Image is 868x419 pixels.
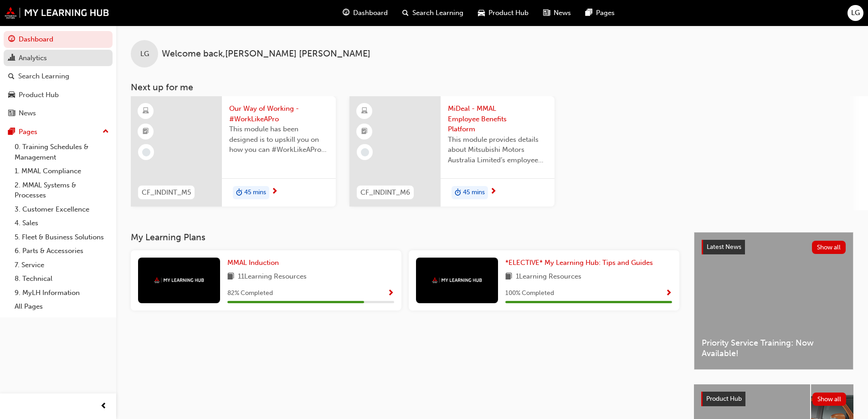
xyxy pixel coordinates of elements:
span: news-icon [543,7,550,19]
button: Pages [4,124,113,140]
span: car-icon [478,7,485,19]
div: Product Hub [19,90,59,100]
span: LG [140,49,149,59]
a: Product HubShow all [701,392,846,406]
a: Latest NewsShow all [702,240,846,254]
a: 2. MMAL Systems & Processes [11,178,113,202]
span: car-icon [8,91,15,99]
a: pages-iconPages [578,4,622,22]
div: News [19,108,36,119]
span: learningResourceType_ELEARNING-icon [143,105,149,117]
a: Dashboard [4,31,113,48]
span: MiDeal - MMAL Employee Benefits Platform [448,103,547,134]
a: MMAL Induction [227,258,282,268]
button: Show all [812,241,846,254]
span: MMAL Induction [227,259,279,267]
span: learningRecordVerb_NONE-icon [142,148,150,156]
button: Show Progress [387,288,394,299]
span: Dashboard [353,8,388,18]
span: *ELECTIVE* My Learning Hub: Tips and Guides [505,259,653,267]
a: News [4,105,113,122]
a: 7. Service [11,258,113,272]
a: Search Learning [4,68,113,85]
button: Show Progress [665,288,672,299]
span: pages-icon [8,128,15,136]
span: This module provides details about Mitsubishi Motors Australia Limited’s employee benefits platfo... [448,134,547,166]
span: search-icon [8,72,15,81]
span: learningRecordVerb_NONE-icon [361,148,369,156]
a: 0. Training Schedules & Management [11,140,113,164]
span: booktick-icon [143,126,149,138]
span: Show Progress [665,290,672,298]
span: LG [851,8,860,18]
a: news-iconNews [536,4,578,22]
a: 3. Customer Excellence [11,202,113,217]
a: Latest NewsShow allPriority Service Training: Now Available! [694,232,853,370]
a: *ELECTIVE* My Learning Hub: Tips and Guides [505,258,657,268]
a: search-iconSearch Learning [395,4,471,22]
span: news-icon [8,109,15,118]
button: Show all [812,393,847,406]
span: Priority Service Training: Now Available! [702,338,846,358]
span: up-icon [103,126,109,138]
span: Search Learning [412,8,463,18]
span: CF_INDINT_M5 [142,187,191,198]
span: book-icon [227,271,234,283]
a: All Pages [11,300,113,314]
span: Show Progress [387,290,394,298]
span: 1 Learning Resources [516,271,581,283]
span: Welcome back , [PERSON_NAME] [PERSON_NAME] [162,49,370,59]
span: prev-icon [100,401,107,412]
a: 9. MyLH Information [11,286,113,300]
span: 45 mins [463,187,485,198]
span: Our Way of Working - #WorkLikeAPro [229,103,329,124]
a: CF_INDINT_M6MiDeal - MMAL Employee Benefits PlatformThis module provides details about Mitsubishi... [349,96,555,207]
img: mmal [432,277,482,283]
span: pages-icon [586,7,592,19]
span: Product Hub [488,8,529,18]
button: LG [847,5,863,21]
span: This module has been designed is to upskill you on how you can #WorkLikeAPro at Mitsubishi Motors... [229,124,329,155]
img: mmal [5,7,109,19]
span: Latest News [707,243,741,251]
span: News [554,8,571,18]
div: Pages [19,127,37,137]
span: Pages [596,8,615,18]
span: guage-icon [343,7,349,19]
a: Analytics [4,50,113,67]
a: Product Hub [4,87,113,103]
span: next-icon [490,188,497,196]
span: 82 % Completed [227,288,273,299]
a: 4. Sales [11,216,113,230]
a: 5. Fleet & Business Solutions [11,230,113,244]
a: car-iconProduct Hub [471,4,536,22]
span: next-icon [271,188,278,196]
button: DashboardAnalyticsSearch LearningProduct HubNews [4,29,113,124]
div: Analytics [19,53,47,63]
img: mmal [154,277,204,283]
span: learningResourceType_ELEARNING-icon [361,105,368,117]
div: Search Learning [18,71,69,82]
span: search-icon [402,7,409,19]
span: duration-icon [455,187,461,199]
span: book-icon [505,271,512,283]
h3: My Learning Plans [131,232,679,243]
a: guage-iconDashboard [335,4,395,22]
span: chart-icon [8,54,15,62]
a: CF_INDINT_M5Our Way of Working - #WorkLikeAProThis module has been designed is to upskill you on ... [131,96,336,207]
span: 100 % Completed [505,288,554,299]
h3: Next up for me [116,82,868,93]
a: 1. MMAL Compliance [11,164,113,178]
a: 8. Technical [11,272,113,286]
span: booktick-icon [361,126,368,138]
span: CF_INDINT_M6 [360,187,410,198]
span: 11 Learning Resources [238,271,307,283]
span: guage-icon [8,36,15,44]
span: duration-icon [236,187,242,199]
a: 6. Parts & Accessories [11,244,113,258]
span: 45 mins [244,187,266,198]
span: Product Hub [706,395,742,403]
